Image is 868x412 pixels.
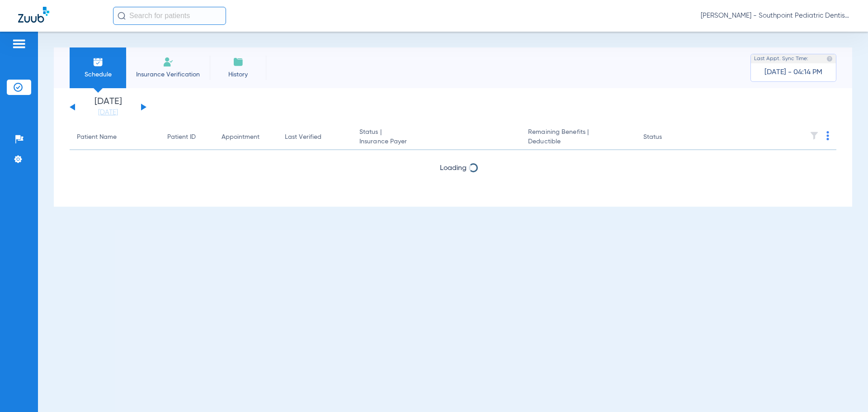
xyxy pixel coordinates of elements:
img: group-dot-blue.svg [826,131,829,140]
div: Patient Name [77,133,153,142]
span: Insurance Payer [359,137,514,147]
img: Search Icon [118,12,126,20]
span: Deductible [528,137,628,147]
img: Zuub Logo [18,7,49,23]
div: Patient ID [167,133,207,142]
a: [DATE] [81,108,135,117]
span: Loading [440,165,467,172]
img: Manual Insurance Verification [163,57,174,67]
input: Search for patients [113,7,226,25]
div: Patient Name [77,133,117,142]
th: Remaining Benefits | [521,125,636,150]
span: Insurance Verification [133,70,203,79]
span: Last Appt. Sync Time: [754,54,808,63]
th: Status | [352,125,521,150]
div: Last Verified [285,133,321,142]
span: [DATE] - 04:14 PM [764,68,822,77]
th: Status [636,125,697,150]
img: Schedule [93,57,104,67]
div: Last Verified [285,133,345,142]
span: Schedule [76,70,119,79]
img: last sync help info [826,56,833,62]
span: History [217,70,259,79]
img: hamburger-icon [12,38,26,49]
li: [DATE] [81,97,135,117]
span: [PERSON_NAME] - Southpoint Pediatric Dentistry [701,11,850,20]
img: filter.svg [810,131,819,140]
div: Appointment [222,133,259,142]
div: Appointment [222,133,270,142]
img: History [233,57,244,67]
div: Patient ID [167,133,196,142]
